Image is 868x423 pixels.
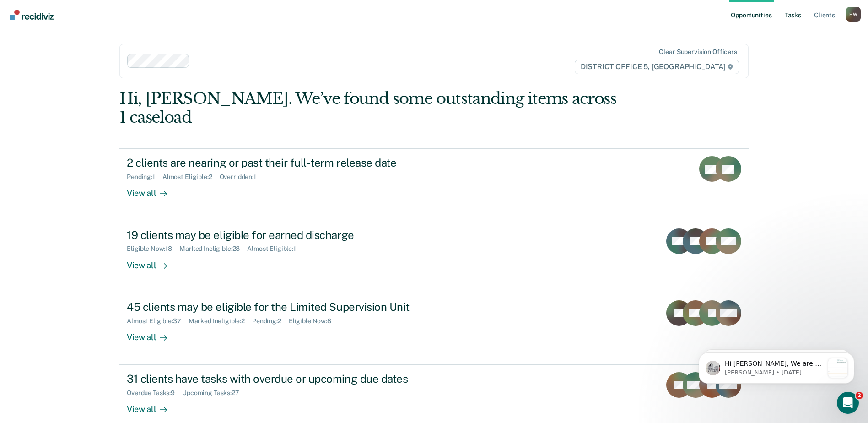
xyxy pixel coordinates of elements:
div: H W [846,7,861,22]
div: Eligible Now : 8 [289,317,339,325]
div: Clear supervision officers [659,48,737,56]
div: Almost Eligible : 2 [162,173,220,181]
button: Profile dropdown button [846,7,861,22]
iframe: Intercom live chat [837,392,859,414]
div: Almost Eligible : 37 [127,317,189,325]
div: Pending : 1 [127,173,162,181]
div: Eligible Now : 18 [127,245,179,253]
div: 31 clients have tasks with overdue or upcoming due dates [127,372,448,385]
div: Overdue Tasks : 9 [127,389,182,397]
a: 2 clients are nearing or past their full-term release datePending:1Almost Eligible:2Overridden:1V... [119,148,749,221]
div: Marked Ineligible : 2 [189,317,252,325]
a: 45 clients may be eligible for the Limited Supervision UnitAlmost Eligible:37Marked Ineligible:2P... [119,293,749,365]
div: 2 clients are nearing or past their full-term release date [127,156,448,169]
span: DISTRICT OFFICE 5, [GEOGRAPHIC_DATA] [575,60,739,74]
div: View all [127,325,178,342]
iframe: Intercom notifications message [685,334,868,398]
div: Pending : 2 [252,317,289,325]
div: Upcoming Tasks : 27 [182,389,247,397]
a: 19 clients may be eligible for earned dischargeEligible Now:18Marked Ineligible:28Almost Eligible... [119,221,749,293]
div: Marked Ineligible : 28 [179,245,247,253]
div: View all [127,181,178,199]
div: View all [127,253,178,271]
div: 19 clients may be eligible for earned discharge [127,228,448,242]
img: Recidiviz [10,10,54,20]
div: Hi, [PERSON_NAME]. We’ve found some outstanding items across 1 caseload [119,89,623,127]
span: 2 [856,392,863,399]
div: Overridden : 1 [220,173,264,181]
div: View all [127,397,178,415]
div: 45 clients may be eligible for the Limited Supervision Unit [127,300,448,314]
div: Almost Eligible : 1 [247,245,303,253]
